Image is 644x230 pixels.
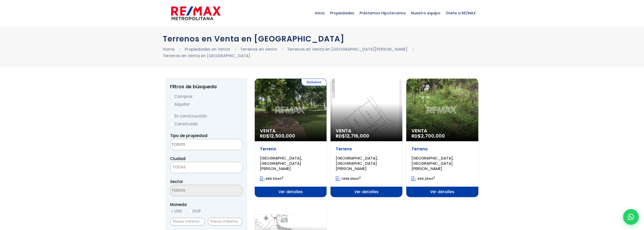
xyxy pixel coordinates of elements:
sup: 2 [282,176,283,180]
label: En construcción [170,113,243,119]
input: Construida [170,122,174,126]
a: Exclusiva Venta RD$12,500,000 Terreno [GEOGRAPHIC_DATA], [GEOGRAPHIC_DATA][PERSON_NAME] 665.53mt2... [255,79,327,197]
input: Comprar [170,95,174,99]
span: Venta [411,128,473,133]
a: Propiedades en Venta [185,46,230,52]
span: TODAS [170,162,243,173]
span: TODAS [170,163,242,171]
span: mt [260,176,283,181]
span: Inicio [312,5,327,21]
span: Propiedades [327,5,357,21]
span: Venta [260,128,321,133]
span: 12,500,000 [269,133,295,139]
span: Tipo de propiedad [170,133,207,138]
span: [GEOGRAPHIC_DATA], [GEOGRAPHIC_DATA][PERSON_NAME] [411,155,454,171]
label: USD [170,208,182,214]
input: Precio máximo [208,218,243,226]
p: Terreno [336,146,397,152]
textarea: Search [170,139,221,150]
label: Construida [170,121,243,127]
a: Venta RD$12,716,000 Terreno [GEOGRAPHIC_DATA], [GEOGRAPHIC_DATA][PERSON_NAME] 1496.00mt2 Ver deta... [330,79,402,197]
a: Venta RD$2,700,000 Terreno [GEOGRAPHIC_DATA], [GEOGRAPHIC_DATA][PERSON_NAME] 490.23mt2 Ver detalles [406,79,478,197]
span: mt [336,176,361,181]
li: Terrenos en Venta en [GEOGRAPHIC_DATA] [163,52,250,59]
span: RD$ [336,133,369,139]
textarea: Search [170,185,221,196]
input: En construcción [170,114,174,119]
sup: 2 [433,176,435,180]
span: Sector [170,179,183,184]
a: Terrenos en venta [240,46,277,52]
span: mt [411,176,435,181]
span: RD$ [411,133,445,139]
span: [GEOGRAPHIC_DATA], [GEOGRAPHIC_DATA][PERSON_NAME] [260,155,302,171]
span: Préstamos Hipotecarios [357,5,408,21]
span: RD$ [260,133,295,139]
img: remax-metropolitana-logo [171,5,221,21]
p: Terreno [260,146,321,152]
input: Precio mínimo [170,218,205,226]
input: USD [170,209,174,214]
span: 12,716,000 [345,133,369,139]
span: Ciudad [170,156,185,161]
span: Ver detalles [330,187,402,197]
span: 665.53 [266,176,277,181]
span: [GEOGRAPHIC_DATA], [GEOGRAPHIC_DATA][PERSON_NAME] [336,155,378,171]
label: Alquilar [170,101,243,108]
span: 1496.00 [341,176,354,181]
span: TODAS [172,164,186,170]
span: 2,700,000 [421,133,445,139]
span: Nuestro equipo [408,5,443,21]
span: Ver detalles [406,187,478,197]
span: Únete a RE/MAX [443,5,478,21]
span: Exclusiva [301,79,327,86]
span: Venta [336,128,397,133]
h1: Terrenos en Venta en [GEOGRAPHIC_DATA] [163,34,481,43]
label: Comprar [170,93,243,100]
a: Home [163,46,175,52]
span: Moneda [170,201,243,208]
span: Ver detalles [255,187,327,197]
span: 490.23 [417,176,428,181]
sup: 2 [359,176,361,180]
h2: Filtros de búsqueda [170,84,243,89]
label: DOP [188,208,201,214]
a: Terrenos en Venta en [GEOGRAPHIC_DATA][PERSON_NAME] [287,46,408,52]
input: DOP [188,209,193,214]
input: Alquilar [170,103,174,107]
p: Terreno [411,146,473,152]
